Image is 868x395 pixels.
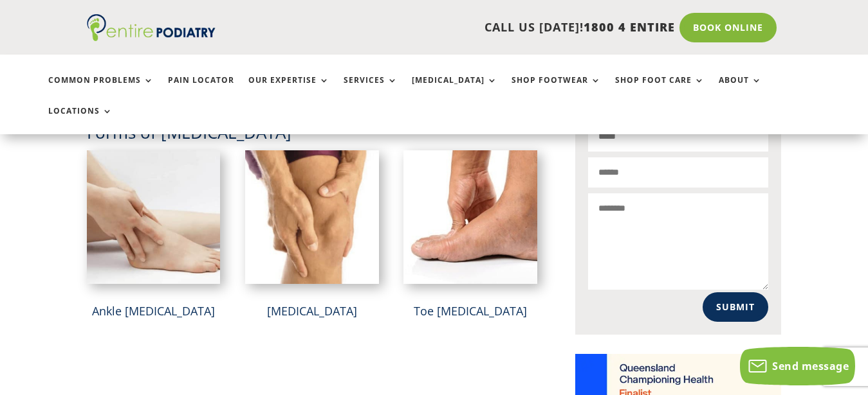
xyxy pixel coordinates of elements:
[267,303,357,319] a: [MEDICAL_DATA]
[245,19,675,36] p: CALL US [DATE]!
[412,76,497,103] a: [MEDICAL_DATA]
[584,19,675,35] span: 1800 4 ENTIRE
[719,76,762,103] a: About
[403,150,537,284] img: Toe Arthritis - Entire Podiatry Brisbane
[772,359,849,373] span: Send message
[87,31,216,44] a: Entire Podiatry
[87,150,221,284] img: Ankle Arthritis - Entire Podiatry Brisbane
[168,76,234,103] a: Pain Locator
[344,76,398,103] a: Services
[679,13,777,42] a: Book Online
[245,150,379,284] img: Knee Arthritis - Entire Podiatry Brisbane
[740,347,855,385] button: Send message
[48,107,113,134] a: Locations
[703,292,768,322] button: Submit
[87,121,537,150] h2: Forms of [MEDICAL_DATA]
[48,76,154,103] a: Common Problems
[615,76,705,103] a: Shop Foot Care
[248,76,329,103] a: Our Expertise
[512,76,601,103] a: Shop Footwear
[414,303,527,319] span: Toe [MEDICAL_DATA]
[87,14,216,41] img: logo (1)
[92,303,215,319] a: Ankle [MEDICAL_DATA]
